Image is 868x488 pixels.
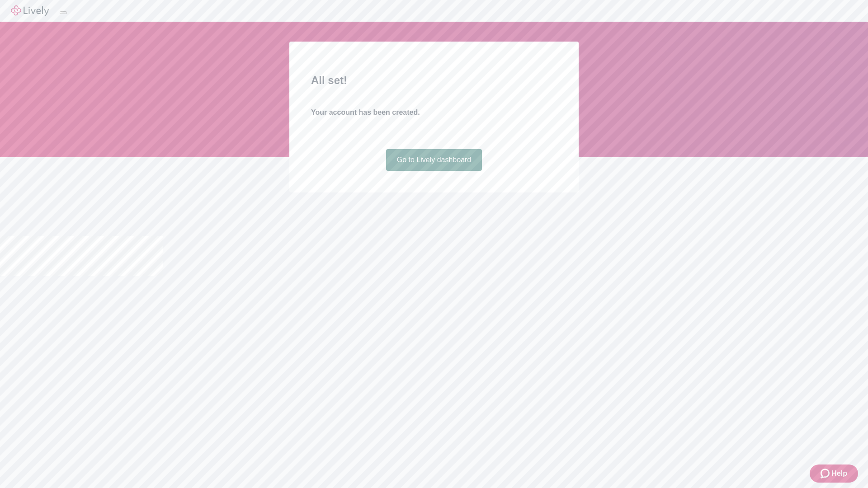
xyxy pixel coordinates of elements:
[11,5,49,16] img: Lively
[831,468,847,479] span: Help
[810,465,858,483] button: Zendesk support iconHelp
[60,11,67,14] button: Log out
[311,72,557,89] h2: All set!
[386,149,482,171] a: Go to Lively dashboard
[821,468,831,479] svg: Zendesk support icon
[311,107,557,118] h4: Your account has been created.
